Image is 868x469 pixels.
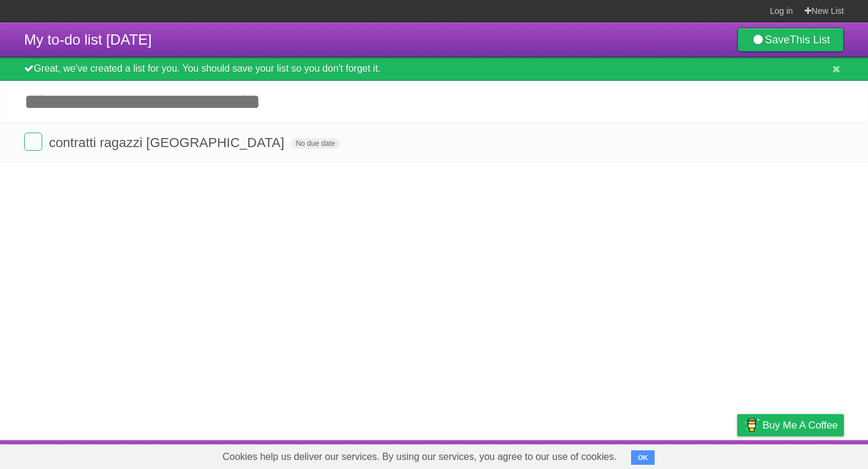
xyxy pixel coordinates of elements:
span: My to-do list [DATE] [24,31,152,48]
span: Cookies help us deliver our services. By using our services, you agree to our use of cookies. [210,445,629,469]
a: About [577,443,602,466]
a: Developers [617,443,665,466]
a: SaveThis List [737,28,844,52]
label: Done [24,133,42,151]
img: Buy me a coffee [743,415,759,435]
a: Buy me a coffee [737,414,844,436]
a: Terms [681,443,707,466]
a: Privacy [722,443,753,466]
a: Suggest a feature [768,443,844,466]
span: contratti ragazzi [GEOGRAPHIC_DATA] [49,135,287,150]
span: No due date [291,138,340,149]
b: This List [790,34,830,46]
button: OK [631,450,655,465]
span: Buy me a coffee [763,415,838,436]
